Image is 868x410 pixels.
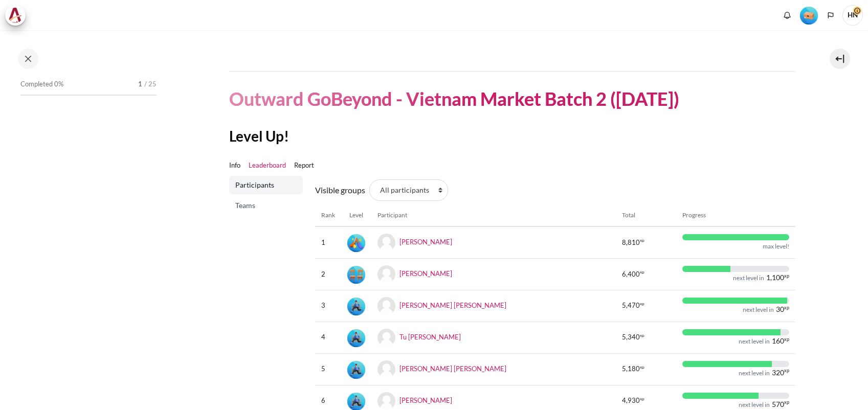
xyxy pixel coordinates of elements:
[616,204,676,226] th: Total
[399,238,452,246] a: [PERSON_NAME]
[229,161,240,171] a: Info
[780,8,795,23] div: Show notification window with no new notifications
[772,369,784,376] span: 320
[763,242,789,250] div: max level!
[235,200,299,211] span: Teams
[144,79,157,89] span: / 25
[315,353,341,385] td: 5
[772,401,784,408] span: 570
[796,6,822,25] a: Level #1
[315,184,365,196] label: Visible groups
[622,301,640,311] span: 5,470
[743,306,774,314] div: next level in
[739,337,770,346] div: next level in
[347,233,365,252] div: Level #5
[622,396,640,406] span: 4,930
[315,322,341,353] td: 4
[235,180,299,190] span: Participants
[784,338,789,341] span: xp
[229,87,679,111] h1: Outward GoBeyond - Vietnam Market Batch 2 ([DATE])
[823,8,838,23] button: Languages
[622,238,640,248] span: 8,810
[347,234,365,252] img: Level #5
[347,329,365,347] img: Level #3
[772,337,784,345] span: 160
[784,306,789,309] span: xp
[766,274,784,281] span: 1,100
[739,401,770,409] div: next level in
[229,176,303,194] a: Participants
[347,361,365,379] img: Level #3
[784,275,789,278] span: xp
[640,334,644,337] span: xp
[842,5,863,26] span: HN
[249,161,286,171] a: Leaderboard
[229,196,303,215] a: Teams
[800,6,818,25] div: Level #1
[371,204,616,226] th: Participant
[676,204,795,226] th: Progress
[784,369,789,372] span: xp
[399,332,461,340] a: Tu [PERSON_NAME]
[20,79,63,89] span: Completed 0%
[399,301,506,309] a: [PERSON_NAME] [PERSON_NAME]
[640,239,644,242] span: xp
[399,269,452,278] a: [PERSON_NAME]
[622,332,640,343] span: 5,340
[640,366,644,369] span: xp
[640,398,644,400] span: xp
[315,204,341,226] th: Rank
[399,364,506,372] a: [PERSON_NAME] [PERSON_NAME]
[347,360,365,379] div: Level #3
[347,328,365,347] div: Level #3
[5,5,31,26] a: Architeck Architeck
[784,401,789,404] span: xp
[347,266,365,284] img: Level #4
[315,226,341,258] td: 1
[640,303,644,305] span: xp
[20,77,157,106] a: Completed 0% 1 / 25
[733,274,764,282] div: next level in
[622,364,640,374] span: 5,180
[776,306,784,313] span: 30
[315,258,341,290] td: 2
[640,271,644,274] span: xp
[294,161,314,171] a: Report
[8,8,23,23] img: Architeck
[739,369,770,377] div: next level in
[341,204,371,226] th: Level
[347,297,365,315] div: Level #3
[347,265,365,284] div: Level #4
[399,396,452,404] a: [PERSON_NAME]
[622,269,640,280] span: 6,400
[347,298,365,315] img: Level #3
[315,290,341,322] td: 3
[842,5,863,26] a: User menu
[229,127,795,145] h2: Level Up!
[800,7,818,25] img: Level #1
[138,79,142,89] span: 1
